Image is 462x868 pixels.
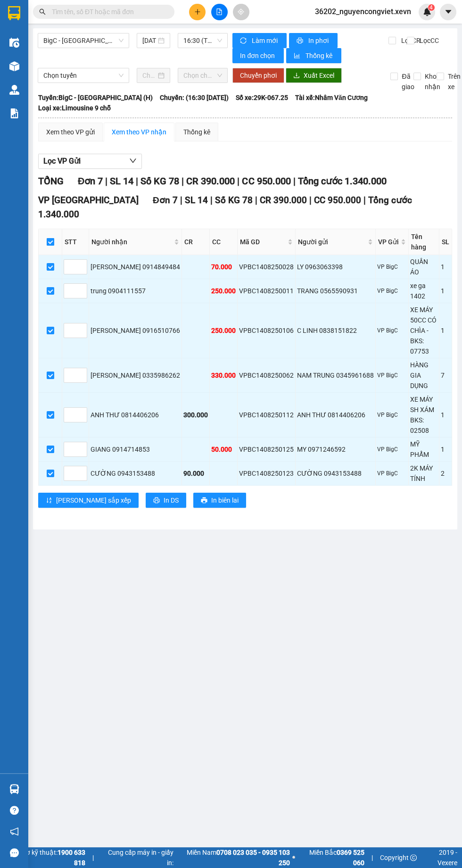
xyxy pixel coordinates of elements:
span: message [10,848,19,857]
span: sync [240,37,248,45]
span: In biên lai [211,495,239,505]
div: LY 0963063398 [297,262,374,272]
span: aim [238,8,244,15]
div: 50.000 [211,444,236,455]
td: VP BigC [376,393,409,438]
span: Miền Bắc [297,847,364,868]
button: sort-ascending[PERSON_NAME] sắp xếp [38,493,139,508]
div: 330.000 [211,370,236,380]
span: Miền Nam [176,847,290,868]
div: NAM TRUNG 0345961688 [297,370,374,380]
div: VP BigC [377,445,407,454]
th: CR [182,229,210,255]
button: Lọc VP Gửi [38,154,142,169]
div: 250.000 [211,325,236,336]
input: Tìm tên, số ĐT hoặc mã đơn [52,7,163,17]
span: TỔNG [38,175,64,187]
span: file-add [216,8,223,15]
th: Tên hàng [409,229,439,255]
span: | [105,175,107,187]
button: bar-chartThống kê [286,48,341,63]
input: Chọn ngày [142,70,156,81]
span: CR 390.000 [260,195,307,206]
div: 1 [441,325,450,336]
div: [PERSON_NAME] 0914849484 [91,262,180,272]
div: VP BigC [377,411,407,420]
span: Lọc VP Gửi [43,155,81,167]
div: Xem theo VP nhận [112,127,166,137]
button: In đơn chọn [232,48,284,63]
td: VPBC1408250125 [238,438,296,462]
span: question-circle [10,806,19,815]
span: | [293,175,295,187]
span: printer [153,497,160,504]
span: | [136,175,138,187]
span: VP Gửi [378,237,399,247]
div: 1 [441,262,450,272]
span: In phơi [308,35,330,46]
div: VP BigC [377,469,407,478]
div: VPBC1408250112 [239,410,294,420]
div: XE MÁY 50CC CÓ CHÌA - BKS: 07753 [410,305,437,356]
span: | [180,195,182,206]
span: caret-down [444,8,453,16]
b: Tuyến: BigC - [GEOGRAPHIC_DATA] (H) [38,94,153,101]
th: SL [439,229,452,255]
div: C LINH 0838151822 [297,325,374,336]
div: 300.000 [183,410,208,420]
button: Chuyển phơi [232,68,284,83]
span: printer [297,37,305,45]
span: VP [GEOGRAPHIC_DATA] [38,195,139,206]
span: plus [194,8,201,15]
div: [PERSON_NAME] 0916510766 [91,325,180,336]
td: VP BigC [376,255,409,279]
div: 250.000 [211,286,236,296]
div: TRANG 0565590931 [297,286,374,296]
div: 1 [441,410,450,420]
span: | [181,175,184,187]
div: 2K MÁY TÍNH [410,463,437,484]
div: VPBC1408250106 [239,325,294,336]
span: Đơn 7 [78,175,103,187]
img: warehouse-icon [9,38,19,48]
td: VPBC1408250112 [238,393,296,438]
div: VPBC1408250011 [239,286,294,296]
img: warehouse-icon [9,61,19,71]
span: 36202_nguyencongviet.xevn [307,6,419,17]
div: VPBC1408250062 [239,370,294,380]
div: VPBC1408250125 [239,444,294,455]
div: XE MÁY SH XÁM BKS: 02508 [410,394,437,436]
div: VPBC1408250123 [239,468,294,479]
span: 4 [429,4,433,11]
td: VP BigC [376,303,409,358]
span: | [309,195,312,206]
button: syncLàm mới [232,33,287,48]
span: Cung cấp máy in - giấy in: [101,847,173,868]
span: copyright [410,854,417,861]
button: caret-down [440,4,456,20]
span: | [237,175,239,187]
img: warehouse-icon [9,784,19,794]
img: solution-icon [9,108,19,118]
span: Làm mới [252,35,279,46]
span: notification [10,827,19,836]
span: Loại xe: Limousine 9 chỗ [38,103,111,113]
span: SL 14 [110,175,133,187]
span: Chọn tuyến [43,68,124,83]
span: down [129,157,137,165]
div: VP BigC [377,287,407,296]
span: CC 950.000 [314,195,361,206]
div: CƯỜNG 0943153488 [91,468,180,479]
span: 16:30 (TC) - 29K-067.25 [183,33,222,48]
span: sort-ascending [46,497,52,504]
td: VPBC1408250123 [238,462,296,486]
div: GIANG 0914714853 [91,444,180,455]
span: CR 390.000 [186,175,235,187]
button: aim [233,4,249,20]
div: 1 [441,444,450,455]
img: icon-new-feature [423,8,431,16]
button: downloadXuất Excel [286,68,342,83]
span: | [255,195,257,206]
span: Mã GD [240,237,286,247]
button: file-add [211,4,228,20]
